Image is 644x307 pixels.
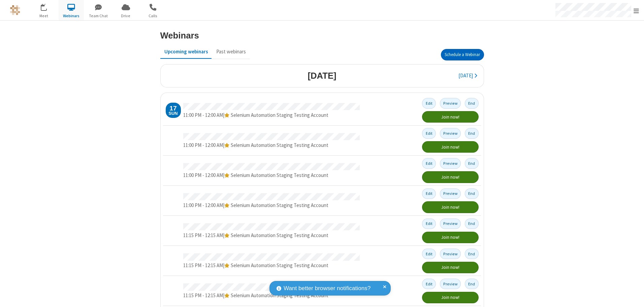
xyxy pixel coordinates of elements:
[169,105,176,111] div: 17
[440,98,461,108] button: Preview
[183,292,223,299] span: 11:15 PM - 12:15 AM
[465,188,479,199] button: End
[44,4,51,9] div: 12
[422,171,478,183] button: Join now!
[231,262,328,268] span: Selenium Automation Staging Testing Account
[458,72,473,79] span: [DATE]
[113,13,138,19] span: Drive
[422,128,436,138] button: Edit
[422,249,436,259] button: Edit
[441,49,484,60] button: Schedule a Webinar
[140,13,166,19] span: Calls
[183,142,223,148] span: 11:00 PM - 12:00 AM
[465,158,479,169] button: End
[183,202,360,209] div: |
[422,111,478,123] button: Join now!
[440,128,461,138] button: Preview
[183,262,360,270] div: |
[231,142,328,148] span: Selenium Automation Staging Testing Account
[166,103,181,118] div: Sunday, August 17, 2025 11:00 PM
[422,262,478,273] button: Join now!
[231,172,328,178] span: Selenium Automation Staging Testing Account
[168,111,178,116] div: Sun
[183,111,360,119] div: |
[440,158,461,169] button: Preview
[422,141,478,153] button: Join now!
[183,232,360,239] div: |
[160,31,199,40] h3: Webinars
[183,112,223,118] span: 11:00 PM - 12:00 AM
[284,284,371,293] span: Want better browser notifications?
[422,292,478,303] button: Join now!
[440,219,461,229] button: Preview
[231,232,328,238] span: Selenium Automation Staging Testing Account
[160,45,212,58] button: Upcoming webinars
[440,188,461,199] button: Preview
[422,201,478,213] button: Join now!
[422,188,436,199] button: Edit
[308,71,336,80] h3: [DATE]
[465,219,479,229] button: End
[440,249,461,259] button: Preview
[59,13,84,19] span: Webinars
[183,172,360,179] div: |
[183,292,360,300] div: |
[183,202,223,208] span: 11:00 PM - 12:00 AM
[231,112,328,118] span: Selenium Automation Staging Testing Account
[31,13,57,19] span: Meet
[422,279,436,289] button: Edit
[231,202,328,208] span: Selenium Automation Staging Testing Account
[465,128,479,138] button: End
[465,98,479,108] button: End
[183,232,223,238] span: 11:15 PM - 12:15 AM
[422,219,436,229] button: Edit
[212,45,250,58] button: Past webinars
[440,279,461,289] button: Preview
[183,142,360,149] div: |
[183,172,223,178] span: 11:00 PM - 12:00 AM
[10,5,20,15] img: QA Selenium DO NOT DELETE OR CHANGE
[231,292,328,299] span: Selenium Automation Staging Testing Account
[422,232,478,243] button: Join now!
[422,158,436,169] button: Edit
[465,279,479,289] button: End
[465,249,479,259] button: End
[422,98,436,108] button: Edit
[183,262,223,268] span: 11:15 PM - 12:15 AM
[86,13,111,19] span: Team Chat
[454,70,481,82] button: [DATE]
